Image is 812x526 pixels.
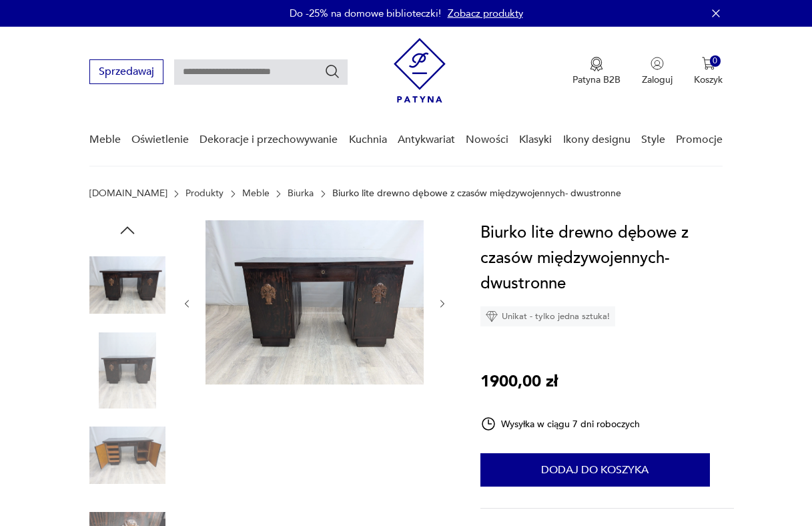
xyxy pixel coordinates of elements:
a: Zobacz produkty [448,7,523,20]
img: Ikonka użytkownika [651,57,664,70]
a: Antykwariat [398,114,455,166]
img: Zdjęcie produktu Biurko lite drewno dębowe z czasów międzywojennych- dwustronne [89,332,165,409]
p: Zaloguj [642,73,673,86]
a: [DOMAIN_NAME] [89,188,167,199]
p: Biurko lite drewno dębowe z czasów międzywojennych- dwustronne [332,188,621,199]
a: Ikona medaluPatyna B2B [572,57,621,86]
a: Produkty [185,188,224,199]
a: Sprzedawaj [89,68,163,77]
div: Wysyłka w ciągu 7 dni roboczych [480,416,641,432]
img: Ikona medalu [590,57,603,71]
a: Meble [242,188,270,199]
button: Szukaj [324,63,340,79]
p: 1900,00 zł [480,369,558,394]
a: Style [641,114,665,166]
p: Do -25% na domowe biblioteczki! [290,7,441,20]
p: Patyna B2B [572,73,621,86]
div: Unikat - tylko jedna sztuka! [480,306,615,326]
h1: Biurko lite drewno dębowe z czasów międzywojennych- dwustronne [480,220,734,296]
img: Zdjęcie produktu Biurko lite drewno dębowe z czasów międzywojennych- dwustronne [89,247,165,323]
a: Ikony designu [563,114,631,166]
a: Biurka [288,188,314,199]
button: Sprzedawaj [89,59,163,84]
img: Zdjęcie produktu Biurko lite drewno dębowe z czasów międzywojennych- dwustronne [89,417,165,493]
img: Ikona diamentu [486,310,498,322]
div: 0 [710,55,721,67]
button: Dodaj do koszyka [480,453,710,487]
a: Nowości [466,114,508,166]
a: Klasyki [519,114,552,166]
button: Patyna B2B [572,57,621,86]
img: Ikona koszyka [702,57,715,70]
a: Kuchnia [349,114,387,166]
a: Oświetlenie [131,114,189,166]
img: Zdjęcie produktu Biurko lite drewno dębowe z czasów międzywojennych- dwustronne [206,220,424,384]
a: Meble [89,114,121,166]
button: 0Koszyk [694,57,723,86]
a: Promocje [676,114,723,166]
button: Zaloguj [642,57,673,86]
p: Koszyk [694,73,723,86]
a: Dekoracje i przechowywanie [199,114,338,166]
img: Patyna - sklep z meblami i dekoracjami vintage [394,38,446,103]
